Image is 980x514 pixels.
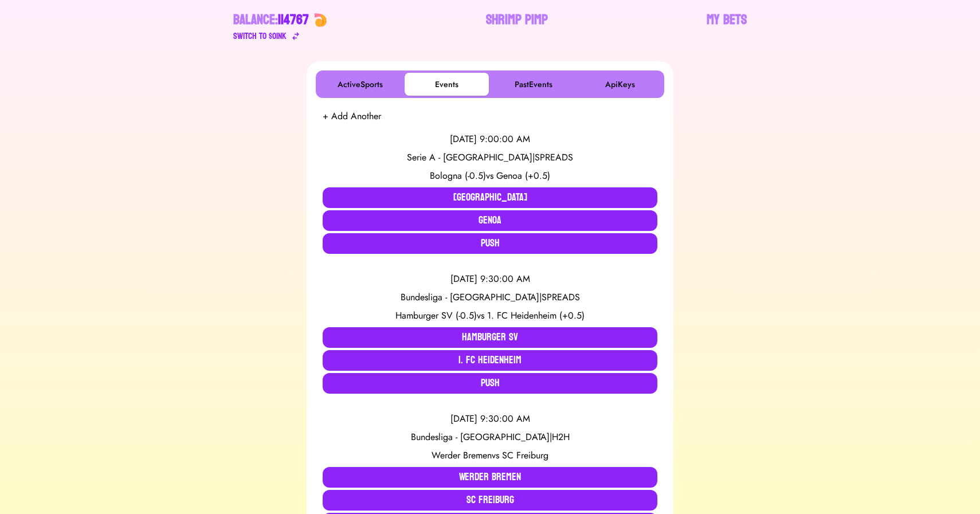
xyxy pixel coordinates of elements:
[486,11,548,43] a: Shrimp Pimp
[502,449,548,462] span: SC Freiburg
[323,373,657,394] button: Push
[278,7,309,32] span: 114767
[323,210,657,231] button: Genoa
[323,327,657,348] button: Hamburger SV
[318,73,402,96] button: ActiveSports
[496,169,550,182] span: Genoa (+0.5)
[323,412,657,426] div: [DATE] 9:30:00 AM
[323,272,657,286] div: [DATE] 9:30:00 AM
[313,13,327,27] img: 🍤
[578,73,662,96] button: ApiKeys
[323,309,657,323] div: vs
[323,187,657,208] button: [GEOGRAPHIC_DATA]
[491,73,575,96] button: PastEvents
[323,350,657,371] button: 1. FC Heidenheim
[432,449,492,462] span: Werder Bremen
[323,467,657,488] button: Werder Bremen
[323,430,657,444] div: Bundesliga - [GEOGRAPHIC_DATA] | H2H
[323,132,657,146] div: [DATE] 9:00:00 AM
[323,291,657,304] div: Bundesliga - [GEOGRAPHIC_DATA] | SPREADS
[707,11,747,43] a: My Bets
[323,169,657,183] div: vs
[323,449,657,462] div: vs
[233,11,309,29] div: Balance:
[487,309,585,322] span: 1. FC Heidenheim (+0.5)
[395,309,477,322] span: Hamburger SV (-0.5)
[405,73,489,96] button: Events
[233,29,287,43] div: Switch to $ OINK
[323,490,657,511] button: SC Freiburg
[323,151,657,164] div: Serie A - [GEOGRAPHIC_DATA] | SPREADS
[323,109,381,123] button: + Add Another
[430,169,486,182] span: Bologna (-0.5)
[323,233,657,254] button: Push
